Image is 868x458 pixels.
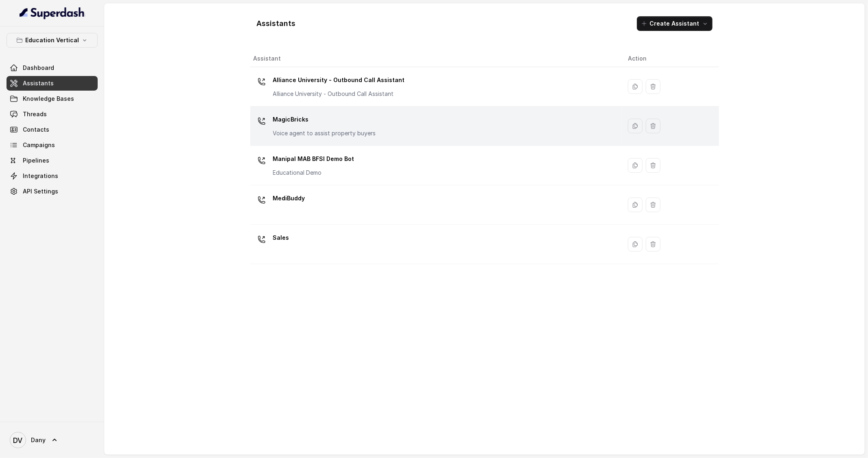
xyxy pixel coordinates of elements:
[7,138,98,152] a: Campaigns
[273,74,405,87] p: Alliance University - Outbound Call Assistant
[257,17,296,30] h1: Assistants
[7,184,98,199] a: API Settings
[273,90,405,98] p: Alliance University - Outbound Call Assistant
[7,429,98,451] a: Dany
[7,61,98,75] a: Dashboard
[7,122,98,137] a: Contacts
[23,187,58,195] span: API Settings
[273,192,305,205] p: MediBuddy
[273,129,376,137] p: Voice agent to assist property buyers
[23,156,49,165] span: Pipelines
[7,33,98,48] button: Education Vertical
[7,169,98,183] a: Integrations
[7,76,98,91] a: Assistants
[23,64,54,72] span: Dashboard
[23,126,49,134] span: Contacts
[23,95,74,103] span: Knowledge Bases
[273,231,289,244] p: Sales
[23,172,58,180] span: Integrations
[23,79,54,87] span: Assistants
[250,50,621,67] th: Assistant
[621,50,719,67] th: Action
[273,113,376,126] p: MagicBricks
[23,141,55,149] span: Campaigns
[7,153,98,168] a: Pipelines
[25,35,79,45] p: Education Vertical
[637,16,713,31] button: Create Assistant
[23,110,47,118] span: Threads
[31,436,46,444] span: Dany
[7,107,98,122] a: Threads
[13,436,23,445] text: DV
[7,91,98,106] a: Knowledge Bases
[273,169,354,177] p: Educational Demo
[273,152,354,165] p: Manipal MAB BFSI Demo Bot
[20,7,85,20] img: light.svg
